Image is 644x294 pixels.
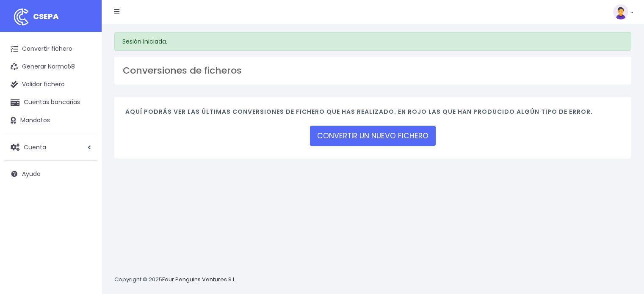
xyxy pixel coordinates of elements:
img: profile [613,4,628,19]
p: Copyright © 2025 . [114,275,238,284]
a: Cuenta [4,138,97,156]
h3: Conversiones de ficheros [123,65,623,76]
a: Four Penguins Ventures S.L. [162,275,236,283]
a: Mandatos [4,112,97,129]
h4: Aquí podrás ver las últimas conversiones de fichero que has realizado. En rojo las que han produc... [125,108,620,120]
span: CSEPA [33,11,59,22]
span: Cuenta [24,143,46,151]
span: Ayuda [22,170,41,178]
a: Convertir fichero [4,40,97,58]
a: Cuentas bancarias [4,93,97,111]
a: Validar fichero [4,76,97,93]
img: logo [11,6,32,27]
a: CONVERTIR UN NUEVO FICHERO [310,126,436,146]
a: Generar Norma58 [4,58,97,76]
a: Ayuda [4,165,97,183]
div: Sesión iniciada. [114,32,631,51]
